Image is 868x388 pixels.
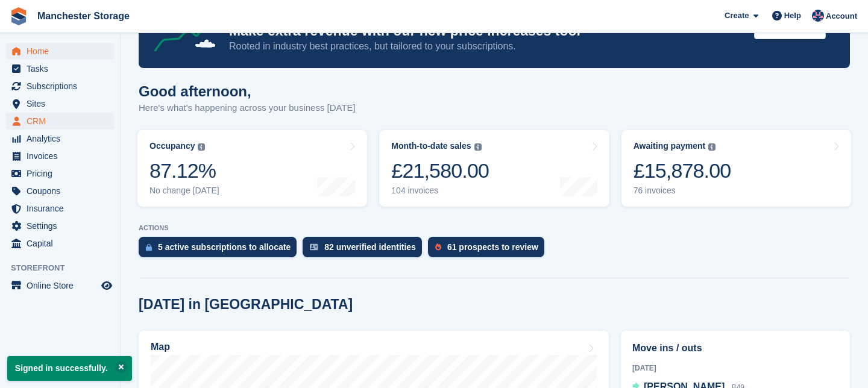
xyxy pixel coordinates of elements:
a: menu [6,235,114,252]
h2: [DATE] in [GEOGRAPHIC_DATA] [139,296,353,313]
span: Settings [27,217,99,234]
div: 87.12% [149,158,219,183]
span: Coupons [27,183,99,199]
div: 76 invoices [634,186,731,196]
span: Create [725,10,749,22]
a: Manchester Storage [33,6,134,26]
span: Online Store [27,277,99,294]
a: menu [6,183,114,199]
span: Insurance [27,200,99,217]
span: Home [27,43,99,60]
img: stora-icon-8386f47178a22dfd0bd8f6a31ec36ba5ce8667c1dd55bd0f319d3a0aa187defe.svg [10,7,28,25]
a: menu [6,43,114,60]
p: ACTIONS [139,224,850,232]
h2: Move ins / outs [632,341,838,355]
div: 82 unverified identities [324,242,416,252]
span: Help [784,10,801,22]
div: £21,580.00 [391,158,489,183]
div: 61 prospects to review [447,242,538,252]
a: menu [6,148,114,164]
a: menu [6,277,114,294]
span: Sites [27,95,99,112]
a: menu [6,165,114,182]
span: Account [826,10,857,22]
img: icon-info-grey-7440780725fd019a000dd9b08b2336e03edf1995a4989e88bcd33f0948082b44.svg [198,143,205,151]
span: Storefront [11,262,120,274]
div: No change [DATE] [149,186,219,196]
img: verify_identity-adf6edd0f0f0b5bbfe63781bf79b02c33cf7c696d77639b501bdc392416b5a36.svg [310,243,318,251]
span: Tasks [27,60,99,77]
div: Occupancy [149,141,195,151]
div: [DATE] [632,363,838,374]
h2: Map [151,342,170,352]
img: active_subscription_to_allocate_icon-d502201f5373d7db506a760aba3b589e785aa758c864c3986d89f69b8ff3... [146,243,152,251]
span: CRM [27,113,99,130]
div: Awaiting payment [634,141,706,151]
a: menu [6,95,114,112]
div: 104 invoices [391,186,489,196]
span: Invoices [27,148,99,164]
span: Capital [27,235,99,252]
span: Subscriptions [27,78,99,95]
img: icon-info-grey-7440780725fd019a000dd9b08b2336e03edf1995a4989e88bcd33f0948082b44.svg [474,143,482,151]
a: Preview store [99,278,114,293]
div: 5 active subscriptions to allocate [158,242,291,252]
span: Analytics [27,130,99,147]
a: menu [6,130,114,147]
p: Signed in successfully. [7,356,132,381]
p: Here's what's happening across your business [DATE] [139,101,356,115]
a: 5 active subscriptions to allocate [139,237,303,263]
a: 61 prospects to review [428,237,550,263]
p: Rooted in industry best practices, but tailored to your subscriptions. [229,40,744,53]
h1: Good afternoon, [139,83,356,99]
a: menu [6,200,114,217]
a: Awaiting payment £15,878.00 76 invoices [621,130,851,207]
img: icon-info-grey-7440780725fd019a000dd9b08b2336e03edf1995a4989e88bcd33f0948082b44.svg [708,143,715,151]
span: Pricing [27,165,99,182]
a: menu [6,113,114,130]
a: menu [6,217,114,234]
a: 82 unverified identities [303,237,428,263]
a: Occupancy 87.12% No change [DATE] [137,130,367,207]
div: £15,878.00 [634,158,731,183]
div: Month-to-date sales [391,141,471,151]
a: menu [6,60,114,77]
a: menu [6,78,114,95]
img: prospect-51fa495bee0391a8d652442698ab0144808aea92771e9ea1ae160a38d050c398.svg [435,243,441,251]
a: Month-to-date sales £21,580.00 104 invoices [379,130,609,207]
